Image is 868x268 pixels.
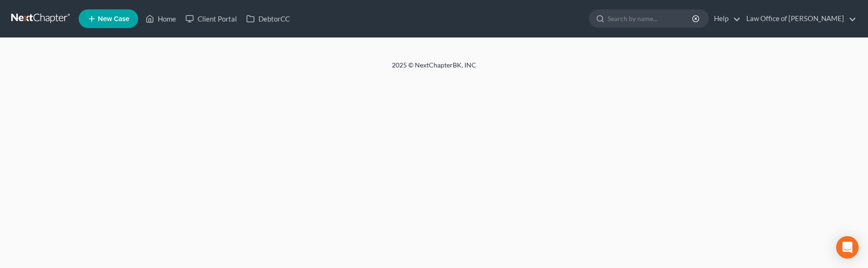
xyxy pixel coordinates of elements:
a: DebtorCC [242,10,294,27]
div: Open Intercom Messenger [836,236,859,259]
a: Help [709,10,741,27]
div: 2025 © NextChapterBK, INC [167,60,701,77]
a: Home [141,10,181,27]
input: Search by name... [608,10,693,27]
a: Client Portal [181,10,242,27]
a: Law Office of [PERSON_NAME] [742,10,856,27]
span: New Case [98,15,129,22]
